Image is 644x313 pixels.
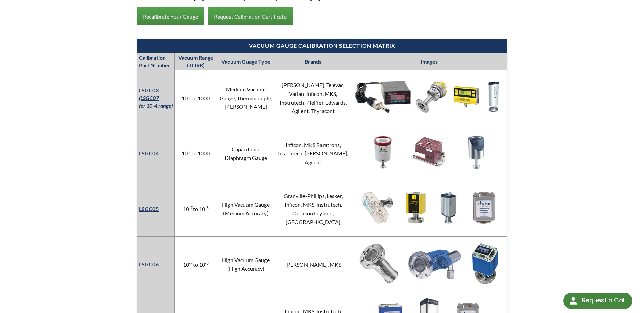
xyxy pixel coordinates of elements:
div: Request a Call [563,293,632,309]
sup: -3 [205,205,209,210]
td: 10 to 10 [175,237,217,292]
a: LSGC04 [139,150,159,156]
th: Vacuum Guage Type [217,53,275,70]
a: LSGC03(LSGC07for 10-4 range) [139,87,173,109]
img: LSGC06.jpg [353,238,505,289]
td: High Vacuum Gauge (High Accuracy) [217,237,275,292]
th: Images [351,53,507,70]
img: LSGC04.jpg [353,127,505,178]
sup: -7 [189,205,193,210]
em: (LSGC07 for 10-4 range) [139,95,173,108]
sup: -3 [205,260,209,266]
a: Recalibrate Your Gauge [137,7,204,26]
sup: -7 [189,260,193,266]
td: Medium Vacuum Gauge, Thermocouple, [PERSON_NAME] [217,70,275,126]
td: Capacitance Diaphragm Gauge [217,126,275,181]
img: round button [568,295,579,306]
td: 10 to 1000 [175,70,217,126]
td: Inficon, MKS Baratrons, Instrutech, [PERSON_NAME], Agilent [275,126,351,181]
a: LSGC06 [139,261,159,267]
h4: Vacuum Gauge Calibration Selection Matrix [141,42,503,49]
th: Brands [275,53,351,70]
a: Request Calibration Certificate [208,7,293,26]
sup: -3 [188,94,191,99]
sup: -3 [188,149,191,154]
th: Calibration Part Number [137,53,175,70]
img: LSGC05.jpg [353,182,505,233]
td: 10 to 10 [175,181,217,237]
img: LSGC03.jpg [353,71,505,122]
div: Request a Call [582,293,626,308]
td: 10 to 1000 [175,126,217,181]
td: High Vacuum Gauge (Medium Accuracy) [217,181,275,237]
td: [PERSON_NAME], MKS [275,237,351,292]
td: Granville-Phillips, Lesker, Inficon, MKS, Instrutech, Oerlikon Leybold, [GEOGRAPHIC_DATA] [275,181,351,237]
th: Vacuum Range (TORR) [175,53,217,70]
td: [PERSON_NAME], Televac, Varian, Inficon, MKS, Instrutech, Pfeiffer, Edwards, Agilent, Thyracont [275,70,351,126]
a: LSGC05 [139,206,159,212]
